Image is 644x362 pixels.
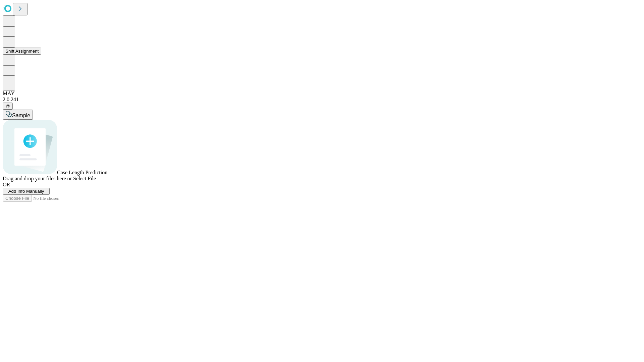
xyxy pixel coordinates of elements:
[57,170,107,175] span: Case Length Prediction
[3,90,641,97] div: MAY
[3,176,72,181] span: Drag and drop your files here or
[3,182,10,187] span: OR
[3,48,41,55] button: Shift Assignment
[3,103,13,110] button: @
[73,176,96,181] span: Select File
[12,113,30,118] span: Sample
[8,189,44,194] span: Add Info Manually
[3,110,33,120] button: Sample
[3,97,641,103] div: 2.0.241
[3,188,50,195] button: Add Info Manually
[5,104,10,109] span: @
